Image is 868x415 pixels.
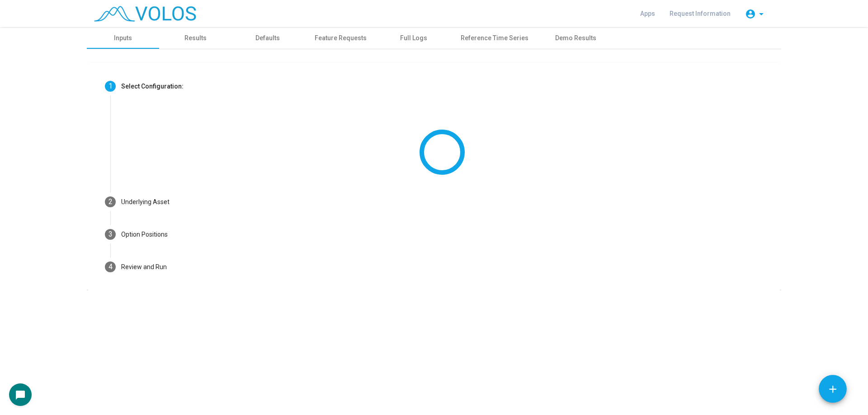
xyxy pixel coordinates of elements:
[121,230,168,239] div: Option Positions
[461,33,528,43] div: Reference Time Series
[819,375,847,403] button: Add icon
[184,33,207,43] div: Results
[400,33,427,43] div: Full Logs
[633,5,662,22] a: Apps
[121,262,167,272] div: Review and Run
[555,33,596,43] div: Demo Results
[827,383,839,395] mat-icon: add
[114,33,132,43] div: Inputs
[745,9,756,19] mat-icon: account_circle
[756,9,767,19] mat-icon: arrow_drop_down
[108,197,113,206] span: 2
[108,82,113,90] span: 1
[315,33,367,43] div: Feature Requests
[121,82,184,91] div: Select Configuration:
[121,197,170,207] div: Underlying Asset
[108,262,113,271] span: 4
[640,10,655,17] span: Apps
[108,230,113,238] span: 3
[662,5,738,22] a: Request Information
[255,33,280,43] div: Defaults
[15,390,26,401] mat-icon: chat_bubble
[670,10,731,17] span: Request Information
